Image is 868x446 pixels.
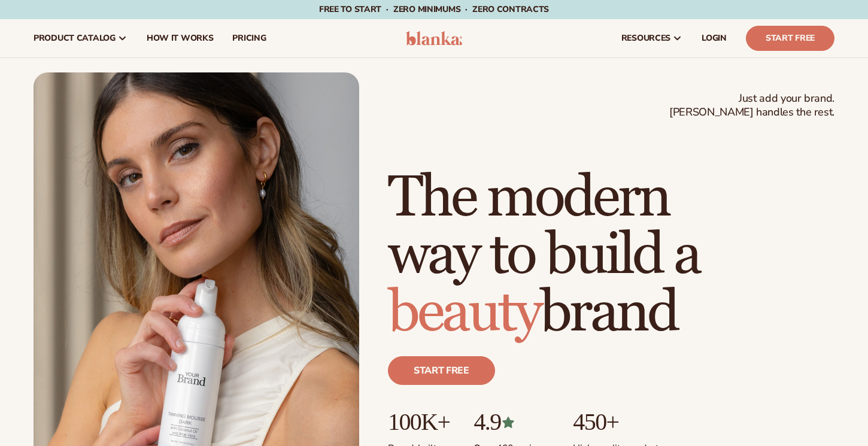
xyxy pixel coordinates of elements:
[34,34,116,43] span: product catalog
[702,34,727,43] span: LOGIN
[612,19,692,57] a: resources
[319,4,549,15] span: Free to start · ZERO minimums · ZERO contracts
[147,34,214,43] span: How It Works
[24,19,137,57] a: product catalog
[388,356,495,385] a: Start free
[388,169,834,342] h1: The modern way to build a brand
[406,31,463,45] img: logo
[621,34,670,43] span: resources
[669,92,834,120] span: Just add your brand. [PERSON_NAME] handles the rest.
[388,278,540,348] span: beauty
[388,409,450,435] p: 100K+
[746,26,834,51] a: Start Free
[137,19,223,57] a: How It Works
[474,409,549,435] p: 4.9
[232,34,266,43] span: pricing
[692,19,736,57] a: LOGIN
[573,409,663,435] p: 450+
[223,19,275,57] a: pricing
